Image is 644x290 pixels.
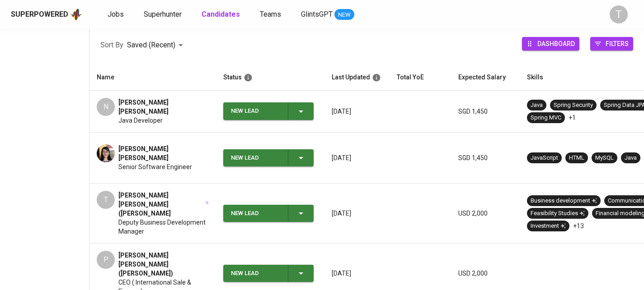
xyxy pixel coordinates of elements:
[118,144,209,162] span: [PERSON_NAME] [PERSON_NAME]
[324,64,390,91] th: Last Updated
[231,265,281,282] div: New Lead
[458,107,512,116] p: SGD 1,450
[100,40,123,51] p: Sort By
[118,98,209,116] span: [PERSON_NAME] [PERSON_NAME]
[108,9,126,20] a: Jobs
[127,40,175,51] p: Saved (Recent)
[144,10,182,18] span: Superhunter
[89,64,216,91] th: Name
[458,153,512,162] p: SGD 1,450
[11,9,68,20] div: Superpowered
[390,64,451,91] th: Total YoE
[625,154,637,162] div: Java
[301,10,333,18] span: GlintsGPT
[205,201,209,205] img: magic_wand.svg
[522,37,579,51] button: Dashboard
[332,269,382,278] p: [DATE]
[118,251,209,278] span: [PERSON_NAME] [PERSON_NAME] ([PERSON_NAME])
[231,102,281,120] div: New Lead
[332,153,382,162] p: [DATE]
[118,191,204,218] span: [PERSON_NAME] [PERSON_NAME] ([PERSON_NAME]
[231,205,281,222] div: New Lead
[451,64,520,91] th: Expected Salary
[97,251,115,269] div: P
[97,144,115,162] img: 95f3e38f335da9519b9566f360854f5d.jfif
[590,37,633,51] button: Filters
[531,197,597,205] div: Business development
[332,107,382,116] p: [DATE]
[332,209,382,218] p: [DATE]
[260,9,283,20] a: Teams
[118,116,163,125] span: Java Developer
[531,222,566,230] div: Investment
[127,37,186,54] div: Saved (Recent)
[216,64,324,91] th: Status
[144,9,183,20] a: Superhunter
[334,10,354,19] span: NEW
[595,154,614,162] div: MySQL
[118,218,209,236] span: Deputy Business Development Manager
[202,10,240,18] b: Candidates
[569,113,576,122] p: +1
[223,102,314,120] button: New Lead
[223,265,314,282] button: New Lead
[231,149,281,167] div: New Lead
[70,8,82,21] img: app logo
[554,101,593,110] div: Spring Security
[537,37,575,50] span: Dashboard
[202,9,242,20] a: Candidates
[223,205,314,222] button: New Lead
[573,221,584,230] p: +13
[458,269,512,278] p: USD 2,000
[531,209,585,218] div: Feasibility Studies
[118,162,192,171] span: Senior Software Engineer
[301,9,354,20] a: GlintsGPT NEW
[108,10,124,18] span: Jobs
[606,37,629,50] span: Filters
[531,101,543,110] div: Java
[531,114,561,122] div: Spring MVC
[97,98,115,116] div: N
[11,8,82,21] a: Superpoweredapp logo
[569,154,584,162] div: HTML
[458,209,512,218] p: USD 2,000
[223,149,314,167] button: New Lead
[260,10,281,18] span: Teams
[531,154,558,162] div: JavaScript
[97,191,115,209] div: T
[610,5,628,23] div: T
